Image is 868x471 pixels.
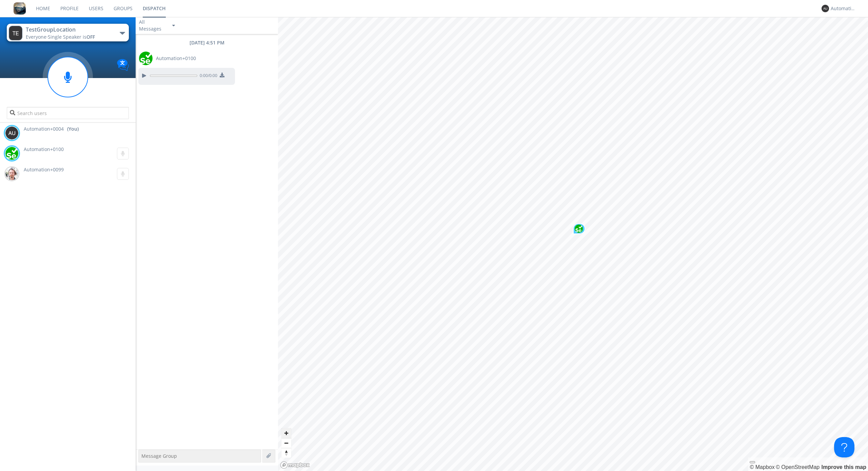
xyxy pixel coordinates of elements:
span: Reset bearing to north [281,448,291,458]
span: 0:00 / 0:00 [197,73,217,80]
img: download media button [220,73,224,77]
canvas: Map [278,17,868,471]
button: Reset bearing to north [281,448,291,458]
input: Search users [7,107,129,119]
a: Mapbox logo [280,461,310,469]
a: Mapbox [750,464,774,470]
img: 373638.png [5,126,19,140]
span: Automation+0100 [156,55,196,62]
a: OpenStreetMap [776,464,820,470]
span: Automation+0100 [24,146,64,152]
img: 1d6f5aa125064724806496497f14335c [139,52,153,65]
a: Map feedback [822,464,866,470]
span: Automation+0004 [24,126,64,132]
button: TestGroupLocationEveryone·Single Speaker isOFF [7,24,129,41]
div: Automation+0004 [831,5,856,12]
span: Single Speaker is [48,34,95,40]
img: 373638.png [822,5,829,12]
img: caret-down-sm.svg [172,25,175,26]
span: Automation+0099 [24,166,64,173]
iframe: Toggle Customer Support [834,437,854,457]
div: TestGroupLocation [26,26,102,34]
div: All Messages [139,19,166,32]
img: Translation enabled [117,59,129,71]
button: Toggle attribution [750,461,755,463]
button: Zoom out [281,438,291,448]
span: Zoom out [281,438,291,448]
img: 8ff700cf5bab4eb8a436322861af2272 [14,2,26,15]
div: Map marker [573,223,585,234]
img: 373638.png [9,26,22,40]
img: 1d6f5aa125064724806496497f14335c [575,225,583,233]
div: [DATE] 4:51 PM [136,39,278,46]
div: Everyone · [26,34,102,40]
span: OFF [86,34,95,40]
button: Zoom in [281,428,291,438]
img: 1d6f5aa125064724806496497f14335c [5,147,19,160]
img: 188aebdfe36046648fc345ac6d114d07 [5,167,19,181]
div: (You) [67,126,79,132]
